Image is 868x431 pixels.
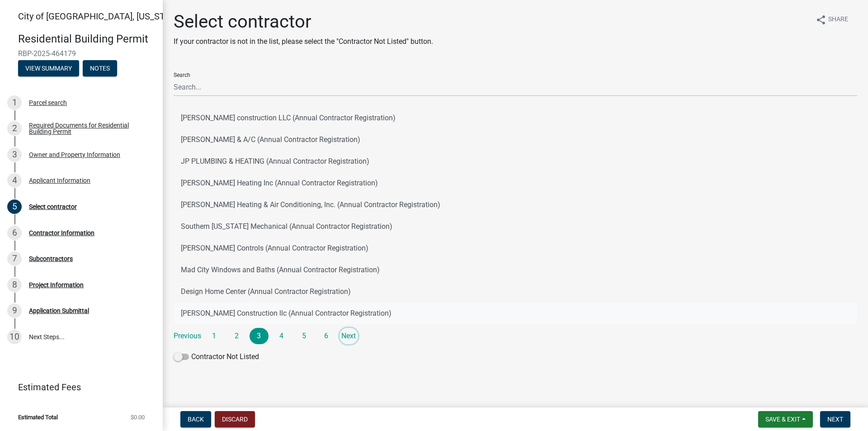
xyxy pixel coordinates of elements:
[29,99,67,106] div: Parcel search
[29,152,120,158] div: Owner and Property Information
[7,199,22,214] div: 5
[828,14,848,25] span: Share
[18,11,183,22] span: City of [GEOGRAPHIC_DATA], [US_STATE]
[29,230,94,236] div: Contractor Information
[18,65,79,72] wm-modal-confirm: Summary
[7,121,22,136] div: 2
[174,237,857,259] button: [PERSON_NAME] Controls (Annual Contractor Registration)
[29,177,90,184] div: Applicant Information
[174,303,857,324] button: [PERSON_NAME] Construction llc (Annual Contractor Registration)
[7,173,22,188] div: 4
[29,308,89,314] div: Application Submittal
[131,414,145,420] span: $0.00
[188,416,204,423] span: Back
[7,303,22,318] div: 9
[174,78,857,96] input: Search...
[174,259,857,281] button: Mad City Windows and Baths (Annual Contractor Registration)
[174,36,433,47] p: If your contractor is not in the list, please select the "Contractor Not Listed" button.
[250,328,269,344] a: 3
[272,328,291,344] a: 4
[83,60,117,76] button: Notes
[827,416,843,423] span: Next
[174,281,857,303] button: Design Home Center (Annual Contractor Registration)
[174,11,433,33] h1: Select contractor
[174,216,857,237] button: Southern [US_STATE] Mechanical (Annual Contractor Registration)
[808,11,855,28] button: shareShare
[83,65,117,72] wm-modal-confirm: Notes
[215,411,255,427] button: Discard
[174,351,259,362] label: Contractor Not Listed
[227,328,246,344] a: 2
[7,378,148,396] a: Estimated Fees
[205,328,224,344] a: 1
[18,414,58,420] span: Estimated Total
[18,49,145,58] span: RBP-2025-464179
[18,33,156,46] h4: Residential Building Permit
[820,411,850,427] button: Next
[174,151,857,172] button: JP PLUMBING & HEATING (Annual Contractor Registration)
[29,122,148,135] div: Required Documents for Residential Building Permit
[174,107,857,129] button: [PERSON_NAME] construction LLC (Annual Contractor Registration)
[317,328,336,344] a: 6
[816,14,826,25] i: share
[7,147,22,162] div: 3
[174,172,857,194] button: [PERSON_NAME] Heating Inc (Annual Contractor Registration)
[174,328,857,344] nav: Page navigation
[340,328,359,344] a: Next
[18,60,79,76] button: View Summary
[294,328,313,344] a: 5
[7,251,22,266] div: 7
[7,95,22,110] div: 1
[29,256,73,262] div: Subcontractors
[7,330,22,344] div: 10
[174,194,857,216] button: [PERSON_NAME] Heating & Air Conditioning, Inc. (Annual Contractor Registration)
[29,204,77,210] div: Select contractor
[758,411,813,427] button: Save & Exit
[7,226,22,240] div: 6
[765,416,800,423] span: Save & Exit
[7,278,22,292] div: 8
[29,282,84,288] div: Project Information
[174,129,857,151] button: [PERSON_NAME] & A/C (Annual Contractor Registration)
[174,328,201,344] a: Previous
[180,411,211,427] button: Back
